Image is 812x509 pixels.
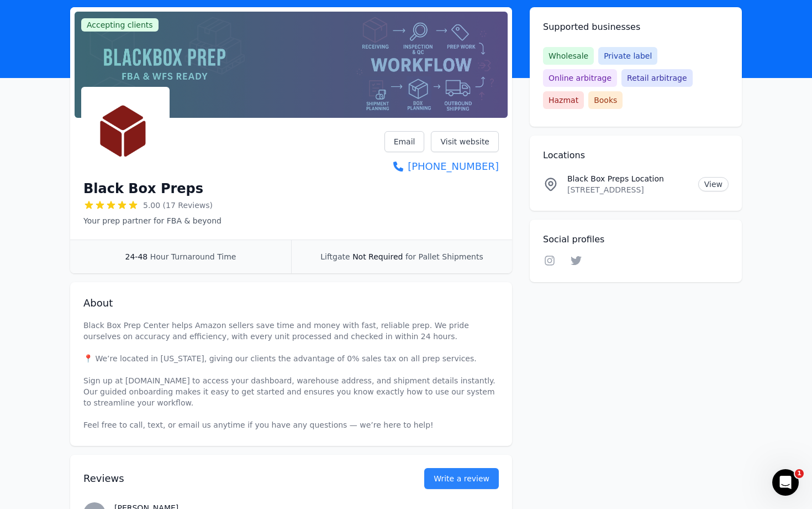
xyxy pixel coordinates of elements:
[83,471,389,486] h2: Reviews
[588,91,623,109] span: Books
[125,252,148,261] span: 24-48
[143,200,213,211] span: 5.00 (17 Reviews)
[83,215,222,226] p: Your prep partner for FBA & beyond
[772,469,799,496] iframe: Intercom live chat
[543,47,594,65] span: Wholesale
[352,252,403,261] span: Not Required
[83,180,203,198] h1: Black Box Preps
[431,131,499,152] a: Visit website
[543,233,729,246] h2: Social profiles
[598,47,657,65] span: Private label
[320,252,350,261] span: Liftgate
[567,173,689,184] p: Black Box Preps Location
[384,131,425,152] a: Email
[543,20,729,34] h2: Supported businesses
[543,69,617,87] span: Online arbitrage
[81,18,159,32] span: Accepting clients
[405,252,483,261] span: for Pallet Shipments
[795,469,804,478] span: 1
[698,177,729,191] a: View
[83,295,499,311] h2: About
[83,89,167,173] img: Black Box Preps
[567,184,689,195] p: [STREET_ADDRESS]
[543,149,729,162] h2: Locations
[621,69,692,87] span: Retail arbitrage
[150,252,236,261] span: Hour Turnaround Time
[424,468,499,489] a: Write a review
[83,320,499,430] p: Black Box Prep Center helps Amazon sellers save time and money with fast, reliable prep. We pride...
[384,159,499,174] a: [PHONE_NUMBER]
[543,91,584,109] span: Hazmat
